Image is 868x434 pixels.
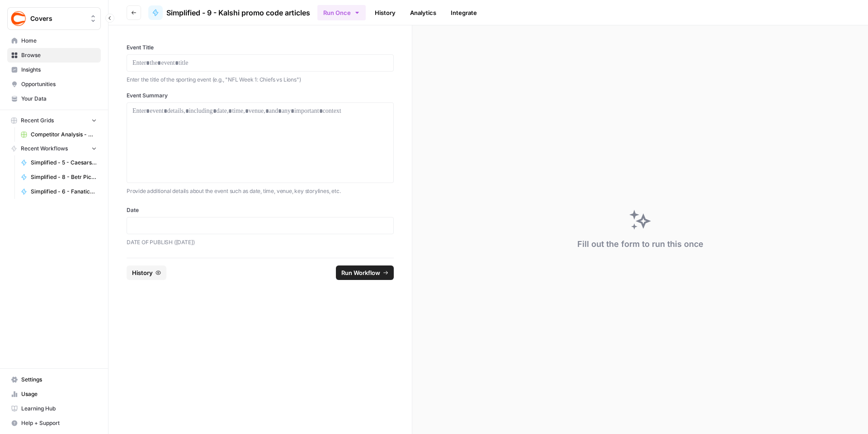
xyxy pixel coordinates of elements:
span: Your Data [21,95,97,103]
a: Settings [7,372,101,387]
span: Opportunities [21,80,97,88]
label: Event Title [127,43,394,52]
a: Competitor Analysis - URL Specific Grid [17,127,101,142]
span: Run Workflow [341,268,380,277]
span: Insights [21,66,97,74]
a: History [369,5,401,20]
p: Enter the title of the sporting event (e.g., "NFL Week 1: Chiefs vs Lions") [127,75,394,84]
label: Event Summary [127,92,394,100]
span: Simplified - 8 - Betr Picks promo code articles [31,173,97,181]
a: Usage [7,387,101,401]
button: Workspace: Covers [7,7,101,30]
img: Covers Logo [10,10,27,27]
span: Simplified - 9 - Kalshi promo code articles [166,7,310,18]
span: Recent Workflows [21,145,68,153]
a: Browse [7,48,101,63]
span: Simplified - 6 - Fanatics Sportsbook promo articles [31,188,97,196]
label: Date [127,206,394,214]
p: Provide additional details about the event such as date, time, venue, key storylines, etc. [127,187,394,196]
a: Simplified - 6 - Fanatics Sportsbook promo articles [17,184,101,199]
a: Learning Hub [7,401,101,416]
button: History [127,265,166,280]
span: Recent Grids [21,116,54,125]
span: Browse [21,51,97,59]
button: Run Once [317,5,366,20]
a: Integrate [445,5,482,20]
button: Run Workflow [336,265,394,280]
span: Learning Hub [21,405,97,413]
div: Fill out the form to run this once [577,238,703,251]
a: Simplified - 5 - Caesars Sportsbook promo code articles [17,155,101,170]
span: Settings [21,376,97,384]
button: Help + Support [7,416,101,430]
a: Analytics [405,5,442,20]
button: Recent Workflows [7,142,101,155]
span: Competitor Analysis - URL Specific Grid [31,130,97,139]
button: Recent Grids [7,114,101,127]
span: Usage [21,390,97,398]
a: Opportunities [7,77,101,92]
span: Covers [30,14,85,23]
span: Simplified - 5 - Caesars Sportsbook promo code articles [31,159,97,167]
a: Home [7,34,101,48]
a: Your Data [7,92,101,106]
a: Simplified - 9 - Kalshi promo code articles [148,5,310,20]
span: History [132,268,153,277]
a: Insights [7,63,101,77]
span: Home [21,37,97,45]
a: Simplified - 8 - Betr Picks promo code articles [17,170,101,184]
span: Help + Support [21,419,97,427]
p: DATE OF PUBLISH ([DATE]) [127,238,394,247]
